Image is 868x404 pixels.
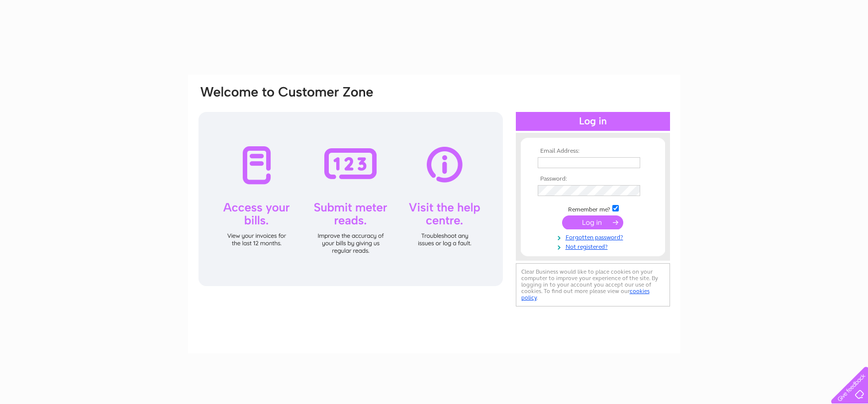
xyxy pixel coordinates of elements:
[538,241,651,251] a: Not registered?
[521,288,650,301] a: cookies policy
[516,263,670,306] div: Clear Business would like to place cookies on your computer to improve your experience of the sit...
[535,148,651,155] th: Email Address:
[538,232,651,241] a: Forgotten password?
[562,215,623,229] input: Submit
[535,203,651,213] td: Remember me?
[535,176,651,183] th: Password:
